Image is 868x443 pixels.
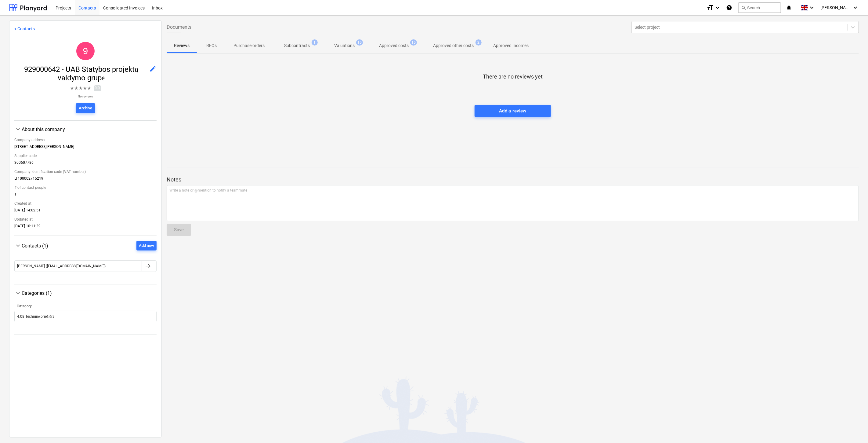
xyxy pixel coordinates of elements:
span: 15 [410,39,417,46]
i: keyboard_arrow_down [714,4,721,11]
iframe: Chat Widget [837,414,868,443]
span: [PERSON_NAME] [820,5,851,10]
span: Documents [167,24,191,31]
p: Reviews [174,42,190,49]
button: Add a review [475,105,551,117]
div: Contacts (1)Add new [14,251,157,279]
span: ★ [87,85,92,92]
div: 929000642 [76,42,95,60]
span: search [741,5,746,10]
span: ★ [83,85,87,92]
button: Search [738,2,781,13]
span: 929000642 - UAB Statybos projektų valdymo grupė [14,65,149,82]
div: [DATE] 14:02:51 [14,208,157,215]
div: Archive [79,105,92,112]
span: 1 [312,39,318,46]
div: Company Identification code (VAT number) [14,167,157,176]
span: ★ [74,85,79,92]
div: About this company [22,126,157,132]
p: Valuations [334,42,355,49]
div: [DATE] 10:11:39 [14,224,157,231]
span: ★ [79,85,83,92]
div: 1 [14,192,157,199]
span: 15 [356,39,363,46]
i: Knowledge base [726,4,732,11]
span: 2 [476,39,482,46]
span: keyboard_arrow_down [14,289,22,297]
div: LT100002715219 [14,176,157,183]
p: Approved other costs [433,42,474,49]
span: keyboard_arrow_down [14,242,22,249]
div: 300607786 [14,160,157,167]
div: Categories (1) [22,290,157,296]
div: Categories (1) [14,289,157,297]
div: Created at [14,199,157,208]
div: Add a review [499,107,526,115]
span: Contacts (1) [22,243,48,249]
button: Add new [136,241,157,251]
span: keyboard_arrow_down [14,126,22,133]
div: Add new [139,242,154,249]
span: ★ [70,85,74,92]
i: keyboard_arrow_down [852,4,859,11]
div: About this company [14,133,157,231]
p: Notes [167,176,859,183]
p: RFQs [204,42,219,49]
p: Subcontracts [284,42,310,49]
button: Archive [76,103,95,113]
div: Category [17,304,154,308]
p: Purchase orders [233,42,265,49]
a: < Contacts [14,26,35,31]
div: 4.08 Techninė priežiūra [17,314,55,319]
i: keyboard_arrow_down [808,4,816,11]
span: 9 [83,46,88,56]
span: 0.0 [94,85,101,91]
p: There are no reviews yet [483,73,543,80]
p: No reviews [70,94,101,98]
div: [STREET_ADDRESS][PERSON_NAME] [14,145,157,151]
div: Updated at [14,215,157,224]
div: About this company [14,126,157,133]
p: Approved Incomes [493,42,529,49]
div: [PERSON_NAME] ([EMAIL_ADDRESS][DOMAIN_NAME]) [17,264,106,268]
i: format_size [707,4,714,11]
div: Supplier code [14,151,157,160]
span: edit [149,65,157,72]
p: Approved costs [379,42,409,49]
div: Company address [14,135,157,145]
div: # of contact people [14,183,157,192]
div: Contacts (1)Add new [14,241,157,251]
div: Categories (1) [14,297,157,330]
i: notifications [786,4,792,11]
